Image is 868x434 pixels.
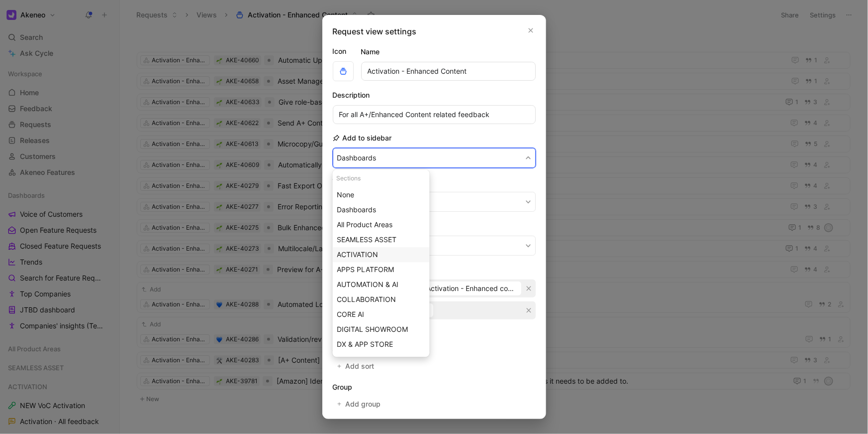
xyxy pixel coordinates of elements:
div: None [337,189,425,201]
span: APPS PLATFORM [337,265,394,274]
span: COLLABORATION [337,295,396,303]
span: SEAMLESS ASSET [337,235,397,244]
span: ACTIVATION [337,250,379,259]
span: CORE AI [337,310,365,318]
span: DIGITAL SHOWROOM [337,325,408,333]
span: AUTOMATION & AI [337,280,399,289]
span: Dashboards [337,205,377,214]
span: DX & APP STORE [337,340,393,348]
span: All Product Areas [337,220,393,229]
div: Sections [337,173,426,183]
